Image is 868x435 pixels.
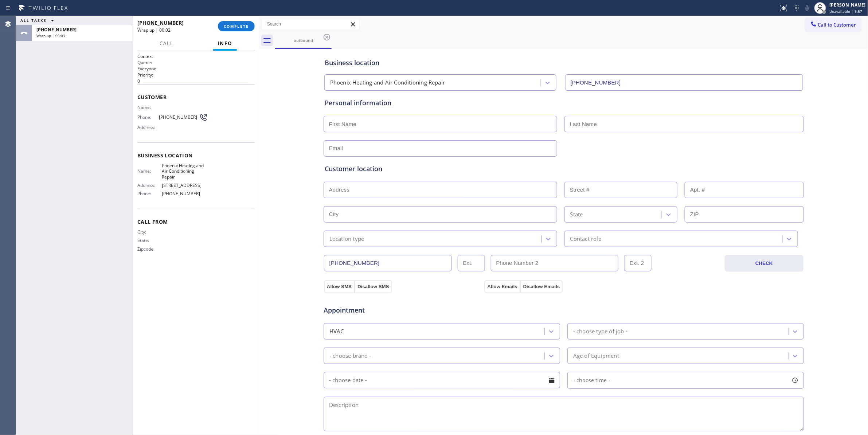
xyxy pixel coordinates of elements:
span: City: [137,229,162,235]
button: Allow SMS [324,280,355,293]
span: Name: [137,168,162,174]
span: Phoenix Heating and Air Conditioning Repair [162,163,208,180]
input: Apt. # [685,182,804,198]
div: Personal information [325,98,803,108]
span: Phone: [137,191,162,196]
div: State [570,210,583,219]
span: Call [160,40,173,47]
input: Phone Number [565,74,803,91]
input: Address [324,182,557,198]
span: Name: [137,105,162,110]
span: [PHONE_NUMBER] [162,191,208,196]
span: [STREET_ADDRESS] [162,183,208,188]
input: First Name [324,116,557,132]
input: Last Name [564,116,804,132]
button: Disallow Emails [520,280,563,293]
button: Call [155,36,178,51]
button: Allow Emails [484,280,520,293]
span: Zipcode: [137,246,162,252]
p: 0 [137,78,255,84]
span: Wrap up | 00:03 [36,33,65,38]
input: City [324,206,557,223]
span: [PHONE_NUMBER] [137,19,184,26]
span: Info [218,40,232,47]
span: Customer [137,94,255,101]
input: Ext. 2 [624,255,652,271]
span: ALL TASKS [20,18,47,23]
span: Address: [137,183,162,188]
input: Street # [564,182,678,198]
button: ALL TASKS [16,16,61,25]
div: - choose brand - [329,352,371,360]
span: - choose time - [573,377,610,384]
div: Age of Equipment [573,352,619,360]
span: Call to Customer [818,21,856,28]
span: [PHONE_NUMBER] [36,27,77,33]
button: Mute [802,3,812,13]
div: Business location [325,58,803,68]
span: Business location [137,152,255,159]
span: Address: [137,125,162,130]
div: [PERSON_NAME] [830,2,866,8]
input: - choose date - [324,372,560,388]
span: State: [137,238,162,243]
span: Wrap up | 00:02 [137,27,171,33]
input: Phone Number 2 [491,255,619,271]
span: COMPLETE [224,24,249,29]
span: [PHONE_NUMBER] [159,114,199,120]
input: Phone Number [324,255,452,271]
button: Call to Customer [805,18,861,32]
div: Phoenix Heating and Air Conditioning Repair [330,79,445,87]
h2: Queue: [137,59,255,66]
span: Unavailable | 9:57 [830,9,863,14]
input: Email [324,140,557,157]
h2: Priority: [137,72,255,78]
button: Info [213,36,237,51]
div: HVAC [329,327,344,336]
p: Everyone [137,66,255,72]
span: Phone: [137,114,159,120]
span: Call From [137,218,255,225]
div: Location type [329,235,364,243]
input: Ext. [458,255,485,271]
input: Search [262,18,359,30]
button: COMPLETE [218,21,255,31]
div: - choose type of job - [573,327,627,336]
div: Customer location [325,164,803,174]
h1: Context [137,53,255,59]
button: Disallow SMS [355,280,392,293]
input: ZIP [685,206,804,223]
div: Contact role [570,235,601,243]
button: CHECK [725,255,804,272]
div: outbound [276,38,331,43]
span: Appointment [324,305,483,315]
